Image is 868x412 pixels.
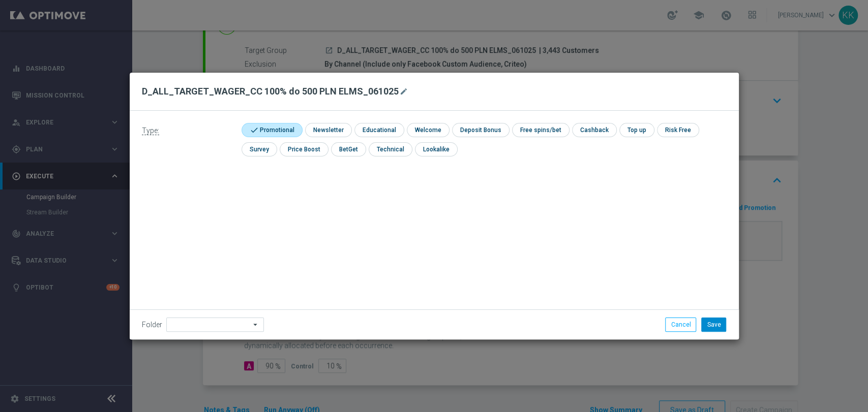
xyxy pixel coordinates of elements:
button: Cancel [665,318,696,332]
button: mode_edit [399,85,411,98]
h2: D_ALL_TARGET_WAGER_CC 100% do 500 PLN ELMS_061025 [142,85,399,98]
i: mode_edit [400,87,408,96]
i: arrow_drop_down [251,318,261,331]
button: Save [701,318,726,332]
span: Type: [142,126,159,135]
label: Folder [142,321,162,329]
